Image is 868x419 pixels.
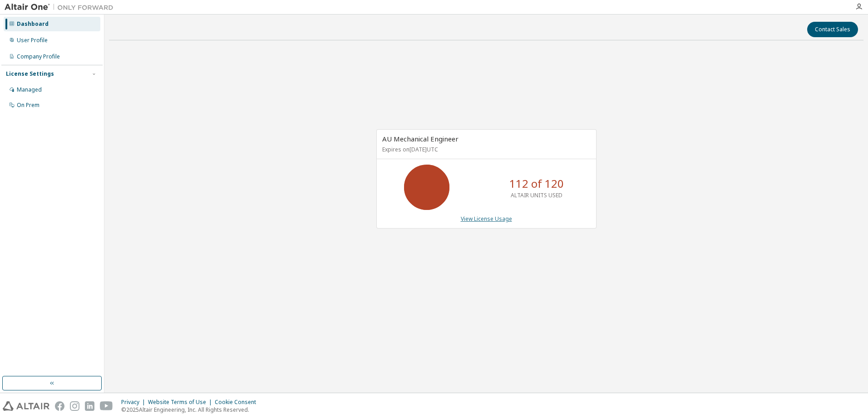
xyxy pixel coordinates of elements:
img: youtube.svg [100,401,113,411]
img: facebook.svg [55,401,64,411]
div: Dashboard [17,20,49,28]
span: AU Mechanical Engineer [382,134,459,143]
p: ALTAIR UNITS USED [511,191,562,199]
div: On Prem [17,102,39,109]
img: instagram.svg [70,401,79,411]
p: © 2025 Altair Engineering, Inc. All Rights Reserved. [121,406,261,414]
p: Expires on [DATE] UTC [382,146,588,153]
div: Privacy [121,399,148,406]
div: User Profile [17,37,48,44]
div: License Settings [6,70,54,78]
div: Company Profile [17,53,60,60]
div: Website Terms of Use [148,399,215,406]
img: altair_logo.svg [3,401,49,411]
button: Contact Sales [807,22,858,37]
p: 112 of 120 [509,176,564,191]
img: Altair One [5,3,118,12]
div: Cookie Consent [215,399,261,406]
div: Managed [17,86,42,93]
a: View License Usage [461,215,512,223]
img: linkedin.svg [85,401,94,411]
